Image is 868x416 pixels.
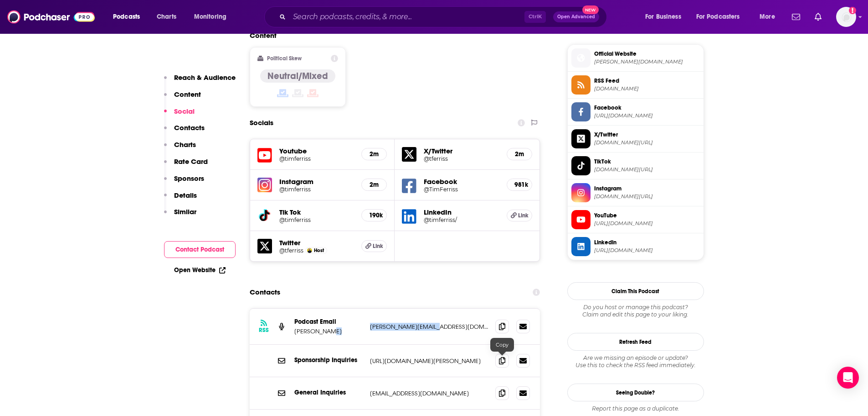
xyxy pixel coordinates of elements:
h5: Tik Tok [279,208,354,216]
a: X/Twitter[DOMAIN_NAME][URL] [571,129,700,148]
span: Instagram [594,184,700,193]
h2: Political Skew [267,55,302,62]
span: Host [314,247,324,253]
h5: LinkedIn [424,208,499,216]
h4: Neutral/Mixed [267,70,328,82]
a: @tferriss [424,155,499,162]
h5: @timferriss [279,186,354,193]
button: open menu [690,10,753,24]
span: X/Twitter [594,131,700,139]
h2: Socials [250,114,273,132]
h5: Youtube [279,147,354,155]
span: https://www.youtube.com/@timferriss [594,220,700,227]
span: tiktok.com/@timferriss [594,166,700,173]
h5: 2m [369,181,379,189]
button: Rate Card [164,157,208,174]
a: Facebook[URL][DOMAIN_NAME] [571,102,700,121]
button: open menu [107,10,152,24]
span: tim.blog [594,58,700,65]
span: Link [518,212,529,219]
button: Details [164,191,197,208]
a: @timferriss [279,216,354,223]
a: Charts [151,10,182,24]
a: Show notifications dropdown [788,9,804,25]
button: open menu [188,10,238,24]
p: Reach & Audience [174,73,236,82]
a: Link [361,240,387,252]
span: rss.art19.com [594,85,700,92]
h2: Contacts [250,284,280,301]
p: Sponsors [174,174,204,183]
p: Rate Card [174,157,208,166]
p: Podcast Email [294,318,363,326]
span: For Podcasters [696,11,740,23]
a: TikTok[DOMAIN_NAME][URL] [571,156,700,175]
span: https://www.facebook.com/TimFerriss [594,112,700,119]
input: Search podcasts, credits, & more... [289,10,524,24]
p: Similar [174,207,196,216]
a: Show notifications dropdown [811,9,825,25]
button: open menu [753,10,786,24]
span: https://www.linkedin.com/in/timferriss/ [594,247,700,254]
button: Contacts [164,123,205,140]
button: Open AdvancedNew [553,11,599,22]
a: Link [507,210,532,221]
span: Linkedin [594,238,700,247]
a: @timferriss/ [424,216,499,223]
p: Details [174,191,197,200]
img: iconImage [257,178,272,192]
a: @TimFerriss [424,186,499,193]
img: Podchaser - Follow, Share and Rate Podcasts [7,8,95,26]
span: TikTok [594,158,700,166]
button: open menu [639,10,693,24]
button: Reach & Audience [164,73,236,90]
button: Claim This Podcast [567,282,704,300]
h5: @timferriss [279,155,354,162]
button: Sponsors [164,174,204,191]
p: Charts [174,140,196,149]
div: Open Intercom Messenger [837,367,859,389]
button: Content [164,90,201,107]
h5: 2m [369,150,379,158]
span: Ctrl K [524,11,546,23]
p: Content [174,90,201,99]
svg: Add a profile image [849,7,856,14]
button: Refresh Feed [567,333,704,351]
span: Official Website [594,50,700,58]
span: Podcasts [113,11,140,23]
p: Social [174,107,195,116]
span: Open Advanced [557,15,595,19]
span: Charts [157,11,176,23]
span: RSS Feed [594,77,700,85]
div: Report this page as a duplicate. [567,405,704,412]
span: twitter.com/tferriss [594,139,700,146]
h5: Facebook [424,177,499,186]
h3: RSS [259,326,269,334]
p: Sponsorship Inquiries [294,356,363,364]
h5: 2m [514,150,524,158]
img: Tim Ferriss [307,248,312,253]
img: User Profile [836,7,856,27]
a: @tferriss [279,247,303,254]
span: Facebook [594,104,700,112]
div: Copy [490,338,514,352]
h5: Instagram [279,177,354,186]
span: Monitoring [194,11,226,23]
span: Link [373,242,383,250]
p: [EMAIL_ADDRESS][DOMAIN_NAME] [370,390,488,397]
a: Instagram[DOMAIN_NAME][URL] [571,183,700,202]
h5: 981k [514,181,524,189]
h2: Content [250,31,533,40]
span: New [582,5,599,14]
p: Contacts [174,123,205,132]
button: Similar [164,207,196,224]
a: RSS Feed[DOMAIN_NAME] [571,75,700,95]
div: Search podcasts, credits, & more... [273,6,616,27]
div: Claim and edit this page to your liking. [567,304,704,318]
